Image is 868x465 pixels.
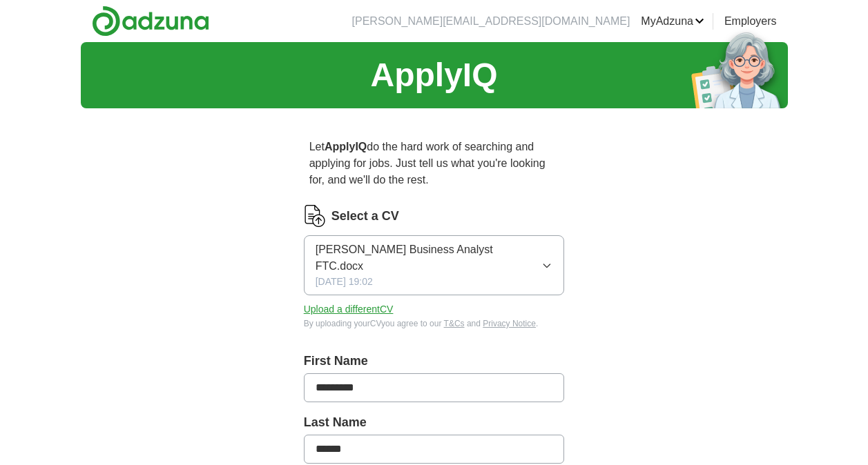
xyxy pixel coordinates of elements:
[316,241,542,275] span: [PERSON_NAME] Business Analyst FTC.docx
[316,275,373,289] span: [DATE] 19:02
[304,235,565,295] button: [PERSON_NAME] Business Analyst FTC.docx[DATE] 19:02
[304,352,565,370] label: First Name
[370,50,497,100] h1: ApplyIQ
[331,207,399,226] label: Select a CV
[724,13,777,30] a: Employers
[304,413,565,432] label: Last Name
[304,302,394,317] button: Upload a differentCV
[304,317,565,330] div: By uploading your CV you agree to our and .
[444,319,465,328] a: T&Cs
[304,205,326,227] img: CV Icon
[641,13,704,30] a: MyAdzuna
[92,6,209,37] img: Adzuna logo
[483,319,536,328] a: Privacy Notice
[304,133,565,194] p: Let do the hard work of searching and applying for jobs. Just tell us what you're looking for, an...
[325,141,367,152] strong: ApplyIQ
[352,13,630,30] li: [PERSON_NAME][EMAIL_ADDRESS][DOMAIN_NAME]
